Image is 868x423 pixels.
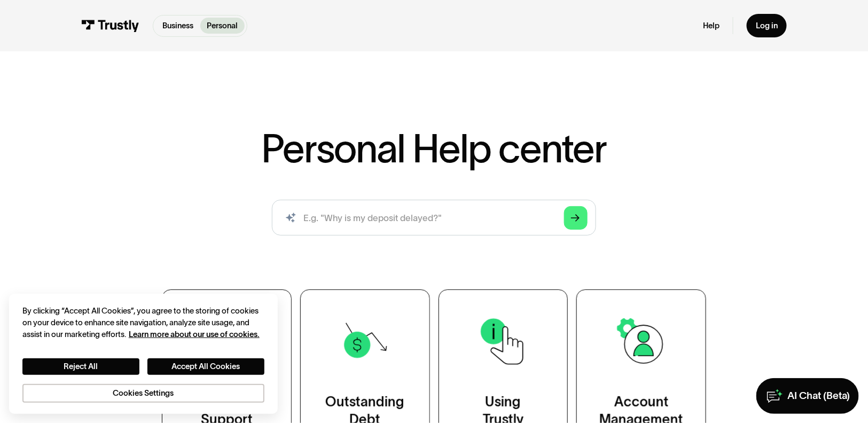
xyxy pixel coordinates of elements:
h1: Personal Help center [262,129,607,168]
p: Business [162,20,193,32]
div: Log in [756,21,778,31]
div: Cookie banner [9,294,278,414]
input: search [272,200,597,236]
a: Personal [200,18,245,34]
a: More information about your privacy, opens in a new tab [129,330,260,339]
a: Log in [747,14,787,37]
a: AI Chat (Beta) [756,378,859,414]
a: Help [703,21,720,31]
button: Cookies Settings [22,384,264,403]
button: Reject All [22,358,139,375]
button: Accept All Cookies [147,358,264,375]
div: AI Chat (Beta) [787,389,850,403]
div: Privacy [22,305,264,403]
a: Business [155,18,200,34]
p: Personal [207,20,238,32]
div: By clicking “Accept All Cookies”, you agree to the storing of cookies on your device to enhance s... [22,305,264,340]
img: Trustly Logo [81,20,139,32]
form: Search [272,200,597,236]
